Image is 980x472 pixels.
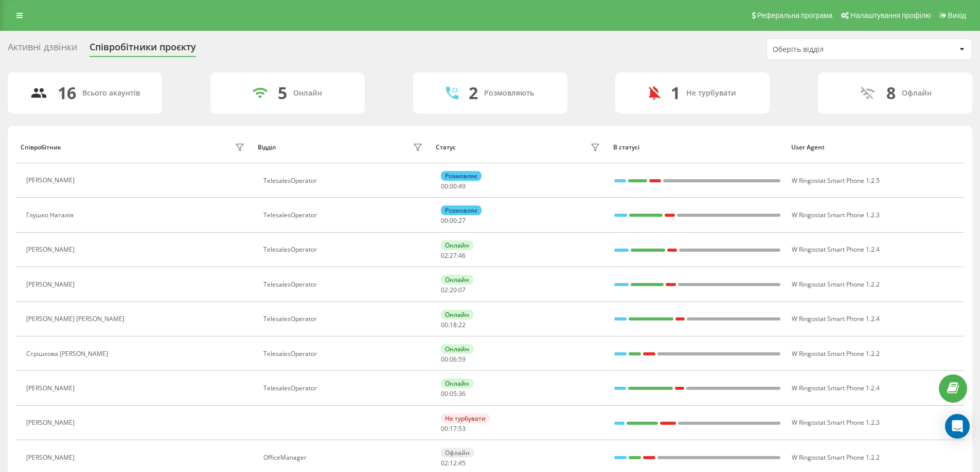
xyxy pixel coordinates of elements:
div: Не турбувати [686,89,736,98]
span: W Ringostat Smart Phone 1.2.3 [792,418,880,427]
div: : : [441,460,466,467]
span: Реферальна програма [757,11,833,20]
div: Онлайн [441,240,473,250]
div: [PERSON_NAME] [26,454,77,461]
div: Офлайн [902,89,932,98]
div: Співробітники проєкту [90,42,196,58]
span: W Ringostat Smart Phone 1.2.4 [792,384,880,392]
div: В статусі [613,144,781,151]
span: 00 [441,424,448,433]
span: W Ringostat Smart Phone 1.2.3 [792,211,880,219]
div: 5 [278,83,287,103]
div: [PERSON_NAME] [26,246,77,253]
div: TelesalesOperator [263,385,425,392]
div: Онлайн [441,344,473,354]
span: W Ringostat Smart Phone 1.2.5 [792,176,880,185]
div: : : [441,287,466,294]
div: 2 [469,83,478,103]
div: Розмовляють [484,89,534,98]
span: 27 [458,216,466,225]
div: [PERSON_NAME] [26,281,77,288]
div: [PERSON_NAME] [26,385,77,392]
div: : : [441,217,466,224]
span: 17 [450,424,457,433]
span: 20 [450,286,457,294]
div: [PERSON_NAME] [PERSON_NAME] [26,315,127,323]
span: 12 [450,459,457,467]
div: Онлайн [441,379,473,388]
span: Вихід [948,11,966,20]
span: Налаштування профілю [850,11,931,20]
span: 02 [441,459,448,467]
span: 02 [441,251,448,260]
div: 8 [886,83,896,103]
div: Онлайн [441,275,473,285]
div: Не турбувати [441,413,490,423]
span: 07 [458,286,466,294]
span: 53 [458,424,466,433]
div: TelesalesOperator [263,212,425,219]
div: User Agent [791,144,959,151]
div: Статус [436,144,456,151]
span: W Ringostat Smart Phone 1.2.2 [792,453,880,462]
div: Співробітник [21,144,61,151]
div: Активні дзвінки [8,42,77,58]
div: Глушко Наталія [26,212,76,219]
div: Розмовляє [441,171,482,181]
div: TelesalesOperator [263,246,425,253]
div: TelesalesOperator [263,177,425,184]
span: 22 [458,320,466,329]
div: TelesalesOperator [263,281,425,288]
span: 59 [458,355,466,364]
span: 49 [458,182,466,191]
div: Відділ [258,144,276,151]
div: : : [441,356,466,363]
span: 45 [458,459,466,467]
div: : : [441,425,466,432]
span: 18 [450,320,457,329]
span: 36 [458,389,466,398]
div: Онлайн [293,89,322,98]
div: [PERSON_NAME] [26,419,77,426]
span: 00 [450,216,457,225]
div: : : [441,390,466,398]
div: Open Intercom Messenger [945,414,970,439]
span: 02 [441,286,448,294]
div: OfficeManager [263,454,425,461]
span: W Ringostat Smart Phone 1.2.2 [792,349,880,358]
span: 00 [441,182,448,191]
span: 00 [450,182,457,191]
div: [PERSON_NAME] [26,177,77,184]
span: 00 [441,216,448,225]
span: 05 [450,389,457,398]
div: 1 [671,83,680,103]
div: TelesalesOperator [263,315,425,323]
div: TelesalesOperator [263,350,425,357]
div: Стрішкова [PERSON_NAME] [26,350,111,357]
span: 06 [450,355,457,364]
div: : : [441,252,466,259]
span: 00 [441,355,448,364]
div: 16 [58,83,76,103]
span: W Ringostat Smart Phone 1.2.4 [792,245,880,254]
span: 00 [441,320,448,329]
div: Розмовляє [441,205,482,215]
span: 00 [441,389,448,398]
span: W Ringostat Smart Phone 1.2.2 [792,280,880,289]
span: 46 [458,251,466,260]
div: Всього акаунтів [82,89,140,98]
div: Оберіть відділ [773,45,896,54]
div: : : [441,183,466,190]
div: : : [441,322,466,329]
div: Офлайн [441,448,474,458]
span: 27 [450,251,457,260]
div: Онлайн [441,310,473,319]
span: W Ringostat Smart Phone 1.2.4 [792,314,880,323]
